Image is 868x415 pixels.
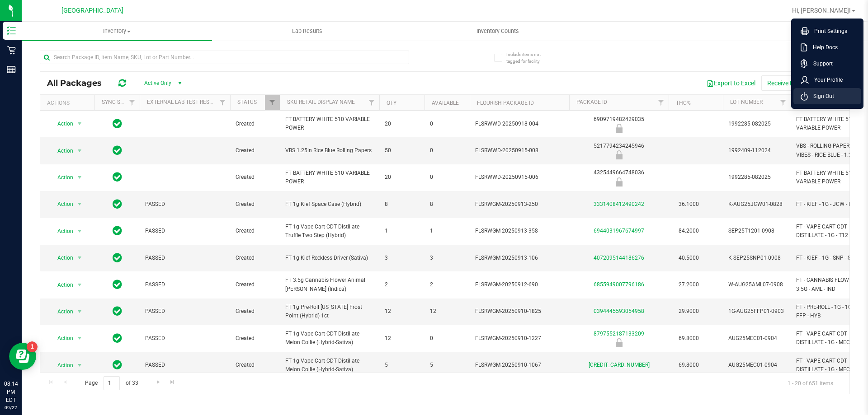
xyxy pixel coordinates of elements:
[568,177,670,187] div: Newly Received
[801,59,858,68] a: Support
[236,227,274,235] span: Created
[385,280,419,289] span: 2
[792,7,851,14] span: Hi, [PERSON_NAME]!
[236,120,274,128] span: Created
[809,27,847,36] span: Print Settings
[430,173,464,182] span: 0
[49,279,74,291] span: Action
[385,307,419,316] span: 12
[385,146,419,155] span: 50
[61,7,123,14] span: [GEOGRAPHIC_DATA]
[385,173,419,182] span: 20
[74,359,85,372] span: select
[236,173,274,182] span: Created
[385,120,419,128] span: 20
[430,227,464,235] span: 1
[730,99,763,105] a: Lot Number
[475,254,564,262] span: FLSRWGM-20250913-106
[594,228,644,234] a: 6944031967674997
[145,280,225,289] span: PASSED
[49,225,74,238] span: Action
[385,227,419,235] span: 1
[287,99,355,105] a: Sku Retail Display Name
[430,280,464,289] span: 2
[145,307,225,316] span: PASSED
[594,331,644,337] a: 8797552187133209
[145,227,225,235] span: PASSED
[728,200,785,209] span: K-AUG25JCW01-0828
[113,224,122,237] span: In Sync
[113,117,122,130] span: In Sync
[475,361,564,369] span: FLSRWGM-20250910-1067
[74,198,85,210] span: select
[285,169,374,186] span: FT BATTERY WHITE 510 VARIABLE POWER
[728,173,785,182] span: 1992285-082025
[801,43,858,52] a: Help Docs
[49,171,74,184] span: Action
[674,359,703,372] span: 69.8000
[74,305,85,318] span: select
[4,404,18,411] p: 09/22
[728,146,785,155] span: 1992409-112024
[728,334,785,343] span: AUG25MEC01-0904
[674,278,703,291] span: 27.2000
[236,361,274,369] span: Created
[475,173,564,182] span: FLSRWWD-20250915-006
[796,357,864,374] span: FT - VAPE CART CDT DISTILLATE - 1G - MEC - HYS
[74,225,85,238] span: select
[285,200,374,209] span: FT 1g Kief Space Case (Hybrid)
[236,334,274,343] span: Created
[674,252,703,265] span: 40.5000
[589,362,650,368] a: [CREDIT_CARD_NUMBER]
[475,200,564,209] span: FLSRWGM-20250913-250
[475,146,564,155] span: FLSRWWD-20250915-008
[430,361,464,369] span: 5
[285,254,374,262] span: FT 1g Kief Reckless Driver (Sativa)
[701,75,761,91] button: Export to Excel
[728,120,785,128] span: 1992285-082025
[430,254,464,262] span: 3
[387,100,396,106] a: Qty
[594,201,644,207] a: 3331408412490242
[40,51,409,64] input: Search Package ID, Item Name, SKU, Lot or Part Number...
[796,200,864,209] span: FT - KIEF - 1G - JCW - HYB
[7,26,16,35] inline-svg: Inventory
[49,198,74,210] span: Action
[215,95,230,110] a: Filter
[77,376,146,390] span: Page of 33
[594,281,644,288] a: 6855949007796186
[145,200,225,209] span: PASSED
[113,305,122,317] span: In Sync
[236,280,274,289] span: Created
[47,78,111,88] span: All Packages
[9,343,36,370] iframe: Resource center
[807,43,838,52] span: Help Docs
[236,307,274,316] span: Created
[568,115,670,133] div: 6909719482429035
[796,142,864,159] span: VBS - ROLLING PAPERS - VIBES - RICE BLUE - 1.25IN
[475,334,564,343] span: FLSRWGM-20250910-1227
[796,169,864,186] span: FT BATTERY WHITE 510 VARIABLE POWER
[7,46,16,55] inline-svg: Retail
[104,376,120,390] input: 1
[285,357,374,374] span: FT 1g Vape Cart CDT Distillate Melon Collie (Hybrid-Sativa)
[568,338,670,347] div: Newly Received
[430,146,464,155] span: 0
[796,276,864,293] span: FT - CANNABIS FLOWER - 3.5G - AML - IND
[4,380,18,404] p: 08:14 PM EDT
[113,198,122,210] span: In Sync
[285,115,374,132] span: FT BATTERY WHITE 510 VARIABLE POWER
[265,95,280,110] a: Filter
[568,150,670,159] div: Newly Received
[676,100,691,106] a: THC%
[236,146,274,155] span: Created
[145,334,225,343] span: PASSED
[594,255,644,261] a: 4072095144186276
[464,27,531,35] span: Inventory Counts
[7,65,16,74] inline-svg: Reports
[475,120,564,128] span: FLSRWWD-20250918-004
[113,171,122,183] span: In Sync
[728,227,785,235] span: SEP25T1201-0908
[285,330,374,347] span: FT 1g Vape Cart CDT Distillate Melon Collie (Hybrid-Sativa)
